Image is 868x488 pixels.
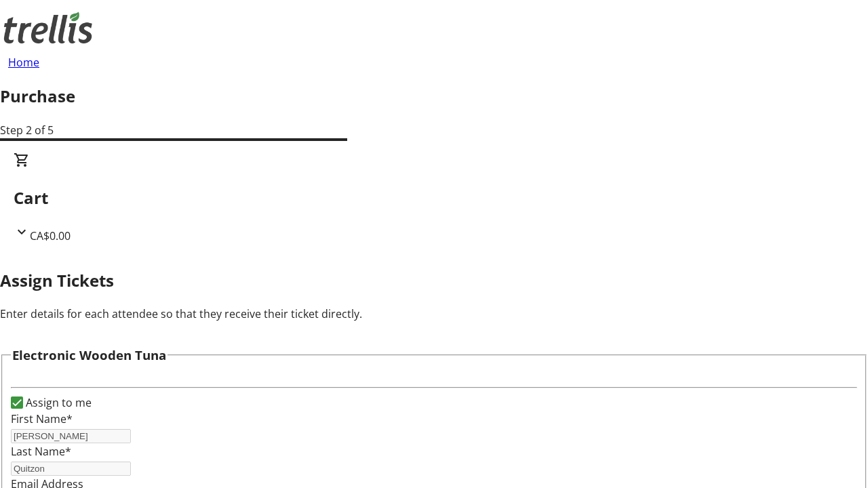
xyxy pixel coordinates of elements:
div: CartCA$0.00 [14,152,854,244]
label: Assign to me [23,394,92,411]
span: CA$0.00 [30,228,71,243]
h3: Electronic Wooden Tuna [12,346,166,365]
label: Last Name* [11,444,71,459]
label: First Name* [11,411,73,426]
h2: Cart [14,186,854,210]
